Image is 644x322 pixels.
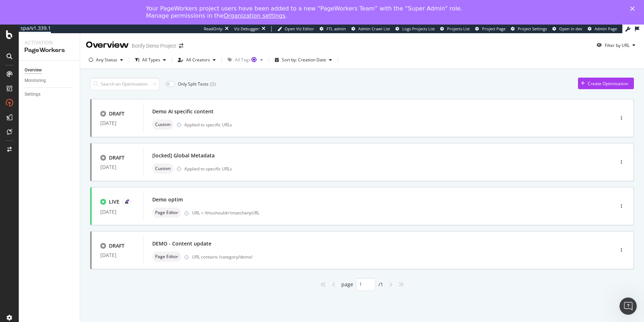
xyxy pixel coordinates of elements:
[518,26,547,31] span: Project Settings
[588,80,628,87] div: Create Optimization
[132,42,176,49] div: Botify Demo Project
[152,240,211,247] div: DEMO - Content update
[630,6,638,11] div: Close
[179,43,183,48] div: arrow-right-arrow-left
[178,81,209,87] div: Only Split Tests
[184,122,232,128] div: Applied to specific URLs
[90,78,159,90] input: Search an Optimization
[440,26,470,32] a: Projects List
[341,278,383,291] div: page / 1
[152,152,215,159] div: [locked] Global Metadata
[109,198,119,205] div: LIVE
[358,26,390,31] span: Admin Crawl List
[186,58,210,62] div: All Creators
[204,26,223,32] div: ReadOnly:
[19,25,51,33] a: spa/v1.339.1
[152,208,181,218] div: neutral label
[175,54,219,66] button: All Creators
[224,12,285,19] a: Organization settings
[155,166,171,171] span: Custom
[402,26,435,31] span: Logs Projects List
[152,108,214,115] div: Demo AI specific content
[152,252,181,262] div: neutral label
[152,196,183,203] div: Demo optim
[25,91,75,98] a: Settings
[109,242,124,249] div: DRAFT
[559,26,582,31] span: Open in dev
[155,210,178,215] span: Page Editor
[605,42,630,48] div: Filter by URL
[619,297,637,315] iframe: Intercom live chat
[25,39,74,46] div: Activation
[25,91,40,98] div: Settings
[552,26,582,32] a: Open in dev
[25,66,75,74] a: Overview
[320,26,346,32] a: FTL admin
[142,58,160,62] div: All Types
[155,122,171,127] span: Custom
[447,26,470,31] span: Projects List
[96,58,117,62] div: Any Status
[192,254,583,260] div: URL contains /category/demo/
[482,26,505,31] span: Project Page
[100,120,135,126] div: [DATE]
[327,26,346,31] span: FTL admin
[235,58,257,62] div: All Tags
[251,56,257,63] div: Tooltip anchor
[386,279,395,290] div: angle-right
[594,39,638,51] button: Filter by URL
[595,26,617,31] span: Admin Page
[225,54,266,66] button: All TagsTooltip anchor
[329,279,338,290] div: angle-left
[475,26,505,32] a: Project Page
[511,26,547,32] a: Project Settings
[25,77,46,84] div: Monitoring
[395,26,435,32] a: Logs Projects List
[155,254,178,259] span: Page Editor
[285,26,314,31] span: Open Viz Editor
[351,26,390,32] a: Admin Crawl List
[588,26,617,32] a: Admin Page
[86,54,126,66] button: Any Status
[152,164,174,174] div: neutral label
[25,46,74,55] div: PageWorkers
[395,279,407,290] div: angles-right
[109,110,124,117] div: DRAFT
[277,26,314,32] a: Open Viz Editor
[192,210,583,216] div: URL = /thisshouldn'tmatchanyURL
[132,54,169,66] button: All Types
[272,54,335,66] button: Sort by: Creation Date
[578,78,634,89] button: Create Optimization
[184,166,232,172] div: Applied to specific URLs
[210,80,216,88] div: ( 0 )
[109,154,124,161] div: DRAFT
[146,5,487,19] div: Your PageWorkers project users have been added to a new “PageWorkers Team” with the “Super Admin”...
[282,58,326,62] div: Sort by: Creation Date
[317,279,329,290] div: angles-left
[152,119,174,130] div: neutral label
[19,25,51,32] div: spa/v1.339.1
[25,66,42,74] div: Overview
[100,164,135,170] div: [DATE]
[100,209,135,215] div: [DATE]
[100,252,135,258] div: [DATE]
[25,77,75,84] a: Monitoring
[86,39,129,51] div: Overview
[234,26,260,32] div: Viz Debugger:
